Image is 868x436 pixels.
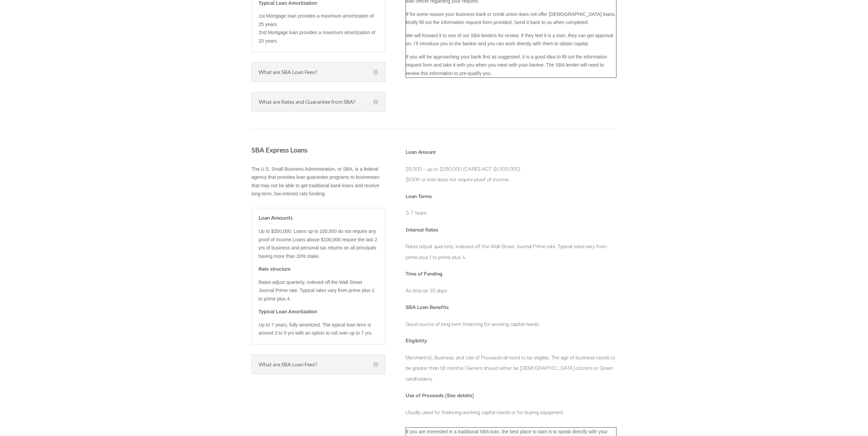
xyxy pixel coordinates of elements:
[406,31,616,53] p: We will forward it to one of our SBA lenders for review. If they feel it is a loan, they can get ...
[259,0,317,6] b: Typical Loan Amortization
[259,30,376,44] span: 2nd Mortgage loan provides a maximum amortization of 20 years.
[406,319,540,328] span: Good source of long term financing for working capital needs.
[406,175,510,183] span: $100K or less does not require proof of income.
[406,391,474,399] b: Use of Proceeds (See details)
[406,336,427,344] b: Eligibility
[259,13,374,27] span: 1st Mortgage loan provides a maximum amortization of 25 years.
[406,269,442,277] b: Time of Funding
[259,69,378,75] h5: What are SBA Loan Fees?
[406,192,432,200] b: Loan Terms
[259,362,378,367] h5: What are SBA Loan Fees?
[406,242,606,261] span: Rates adjust quarterly, indexed off the Wall Street Journal Prime rate. Typical rates vary from p...
[406,164,520,172] span: $5,000 – up to $350,000 (CARES ACT $1,000,000)
[259,99,378,104] h5: What are Rates and Guarantee from SBA?
[259,215,378,220] h5: Loan Amounts
[406,10,616,31] p: If for some reason your business bank or credit union does not offer [DEMOGRAPHIC_DATA] loans, ki...
[406,208,426,216] span: 3-7 Years
[251,166,380,197] span: The U.S. Small Business Administration, or SBA, is a federal agency that provides loan guarantee ...
[259,280,375,301] span: Rates adjust quarterly, indexed off the Wall Street Journal Prime rate. Typical rates vary from p...
[406,53,616,78] p: If you will be approaching your bank first as suggested, it is a good idea to fill out the inform...
[406,408,564,416] span: Usually used for financing working capital needs or for buying equipment.
[406,353,615,382] span: Merchant(s), Business, and Use of Proceeds all need to be eligible. The age of business needs to ...
[406,286,447,294] span: As little as 30 days
[406,147,436,155] b: Loan Amount
[259,227,378,265] p: Loans above $100,000 require the last 2 yrs of business and personal tax returns on all principal...
[259,228,376,242] span: Up to $350,000. Loans up to 100,000 do not require any proof of income.
[251,146,308,154] b: SBA Express Loans
[259,322,373,336] span: Up to 7 years, fully amortized. The typical loan term is around 3 to 5 yrs with an option to roll...
[406,302,449,311] b: SBA Loan Benefits
[406,225,438,233] b: Interest Rates
[259,309,317,314] b: Typical Loan Amortization
[259,266,291,272] b: Rate structure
